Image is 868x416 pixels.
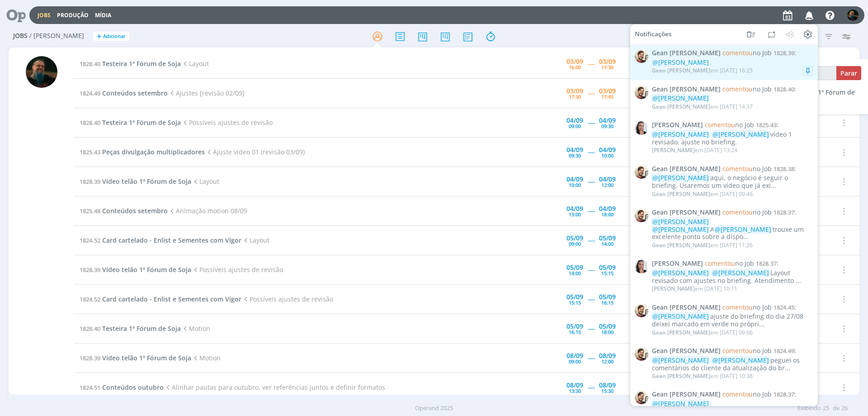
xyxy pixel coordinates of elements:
[722,48,772,57] span: no Job
[797,404,821,413] span: Exibindo
[569,182,581,187] div: 10:00
[635,391,648,404] img: G
[599,294,616,300] div: 05/09
[722,164,772,172] span: no Job
[191,177,219,186] span: Layout
[652,190,710,198] span: Gean [PERSON_NAME]
[705,120,754,129] span: no Job
[181,59,209,68] span: Layout
[80,295,100,303] span: 1824.52
[652,191,753,197] div: em [DATE] 09:46
[652,85,721,93] span: Gean [PERSON_NAME]
[652,209,721,216] span: Gean [PERSON_NAME]
[652,312,709,320] span: @[PERSON_NAME]
[635,121,648,135] img: C
[588,354,594,362] span: -----
[712,268,769,277] span: @[PERSON_NAME]
[635,303,648,317] img: G
[103,33,126,39] span: Adicionar
[635,347,648,361] img: G
[80,59,181,68] a: 1828.40Testeira 1º Fórum de Soja
[164,383,385,392] span: Alinhar pautas para outubro, ver referências juntos e definir formatos
[652,121,703,129] span: [PERSON_NAME]
[569,300,581,305] div: 15:15
[652,131,813,146] div: vídeo 1 revisado, ajuste no briefing.
[191,354,221,362] span: Motion
[566,382,583,388] div: 08/09
[588,177,594,186] span: -----
[102,206,168,215] span: Conteúdos setembro
[841,404,848,413] span: 26
[652,268,709,277] span: @[PERSON_NAME]
[705,259,754,268] span: no Job
[569,94,581,99] div: 17:30
[566,58,583,65] div: 03/09
[566,117,583,124] div: 04/09
[774,390,794,398] span: 1828.37
[599,117,616,124] div: 04/09
[588,206,594,215] span: -----
[652,121,813,129] span: :
[569,271,581,276] div: 14:00
[80,265,191,274] a: 1828.39Vídeo telão 1º Fórum de Soja
[181,324,210,333] span: Motion
[722,302,753,311] span: comentou
[569,388,581,393] div: 13:30
[566,323,583,330] div: 05/09
[566,294,583,300] div: 05/09
[756,121,777,129] span: 1825.43
[80,325,100,333] span: 1828.40
[652,130,709,139] span: @[PERSON_NAME]
[588,265,594,274] span: -----
[80,119,100,127] span: 1828.40
[599,235,616,241] div: 05/09
[847,10,859,21] img: M
[588,59,594,68] span: -----
[652,173,709,182] span: @[PERSON_NAME]
[80,354,100,362] span: 1828.39
[635,85,648,99] img: G
[722,390,772,398] span: no Job
[569,241,581,246] div: 09:00
[26,56,57,88] img: M
[652,49,813,57] span: :
[569,65,581,70] div: 16:00
[566,88,583,94] div: 03/09
[588,324,594,333] span: -----
[97,32,101,41] span: +
[652,104,753,110] div: em [DATE] 14:37
[652,85,813,93] span: :
[722,164,753,172] span: comentou
[102,236,241,244] span: Card cartelado - Enlist e Sementes com Vigor
[652,174,813,190] div: aqui, o negócio é seguir o briefing. Usaremos um vídeo que já exi...
[823,404,829,413] span: 25
[566,206,583,212] div: 04/09
[588,295,594,303] span: -----
[652,242,753,249] div: em [DATE] 11:26
[80,383,100,392] span: 1824.51
[712,130,769,139] span: @[PERSON_NAME]
[722,346,753,355] span: comentou
[80,324,181,333] a: 1828.40Testeira 1º Fórum de Soja
[599,323,616,330] div: 05/09
[588,236,594,244] span: -----
[588,383,594,392] span: -----
[80,148,205,156] a: 1825.43Peças divulgação multiplicadores
[836,66,861,80] button: Parar
[652,165,721,172] span: Gean [PERSON_NAME]
[599,264,616,271] div: 05/09
[588,148,594,156] span: -----
[566,176,583,182] div: 04/09
[652,355,709,364] span: @[PERSON_NAME]
[80,177,100,186] span: 1828.39
[102,265,191,274] span: Vídeo telão 1º Fórum de Soja
[102,295,241,303] span: Card cartelado - Enlist e Sementes com Vigor
[722,346,772,355] span: no Job
[191,265,283,274] span: Possíveis ajustes de revisão
[29,32,84,40] span: / [PERSON_NAME]
[599,88,616,94] div: 03/09
[102,324,181,333] span: Testeira 1º Fórum de Soja
[833,404,840,413] span: de
[652,209,813,216] span: :
[566,353,583,359] div: 08/09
